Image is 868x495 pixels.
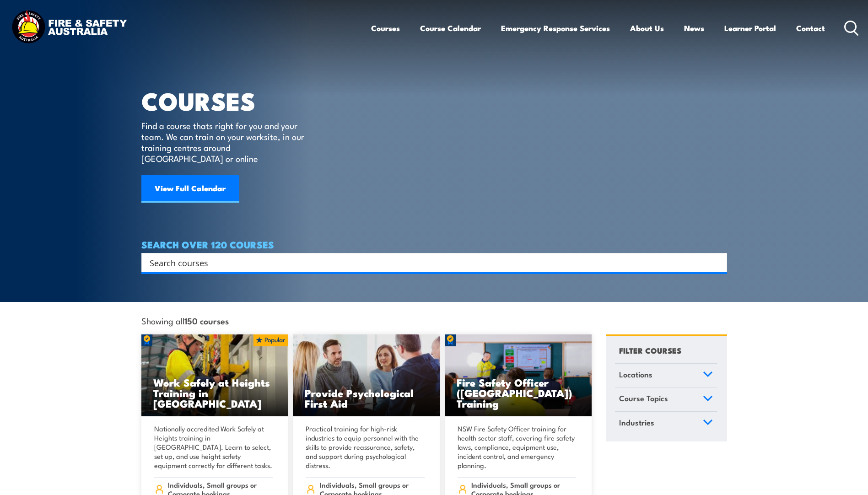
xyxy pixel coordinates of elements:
a: Contact [796,16,825,40]
a: News [684,16,704,40]
a: Work Safely at Heights Training in [GEOGRAPHIC_DATA] [141,334,289,417]
a: Provide Psychological First Aid [293,334,440,417]
p: Find a course thats right for you and your team. We can train on your worksite, in our training c... [141,120,308,164]
a: Locations [615,364,717,387]
a: Emergency Response Services [501,16,610,40]
a: Courses [371,16,400,40]
button: Search magnifier button [711,256,724,269]
h1: COURSES [141,90,318,111]
form: Search form [151,256,709,269]
a: Fire Safety Officer ([GEOGRAPHIC_DATA]) Training [445,334,592,417]
p: Practical training for high-risk industries to equip personnel with the skills to provide reassur... [306,424,425,470]
span: Industries [619,416,654,429]
img: Work Safely at Heights Training (1) [141,334,289,417]
h4: SEARCH OVER 120 COURSES [141,239,727,249]
a: Learner Portal [724,16,776,40]
h3: Work Safely at Heights Training in [GEOGRAPHIC_DATA] [153,377,277,409]
a: Industries [615,412,717,436]
h3: Provide Psychological First Aid [305,387,428,409]
a: Course Calendar [420,16,481,40]
a: View Full Calendar [141,175,239,203]
h3: Fire Safety Officer ([GEOGRAPHIC_DATA]) Training [457,377,580,409]
strong: 150 courses [184,314,229,327]
p: NSW Fire Safety Officer training for health sector staff, covering fire safety laws, compliance, ... [458,424,577,470]
span: Locations [619,368,652,381]
img: Mental Health First Aid Training Course from Fire & Safety Australia [293,334,440,417]
a: About Us [630,16,664,40]
span: Course Topics [619,392,668,404]
p: Nationally accredited Work Safely at Heights training in [GEOGRAPHIC_DATA]. Learn to select, set ... [154,424,273,470]
img: Fire Safety Advisor [445,334,592,417]
span: Showing all [141,316,229,325]
a: Course Topics [615,387,717,411]
input: Search input [150,256,707,269]
h4: FILTER COURSES [619,344,681,356]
